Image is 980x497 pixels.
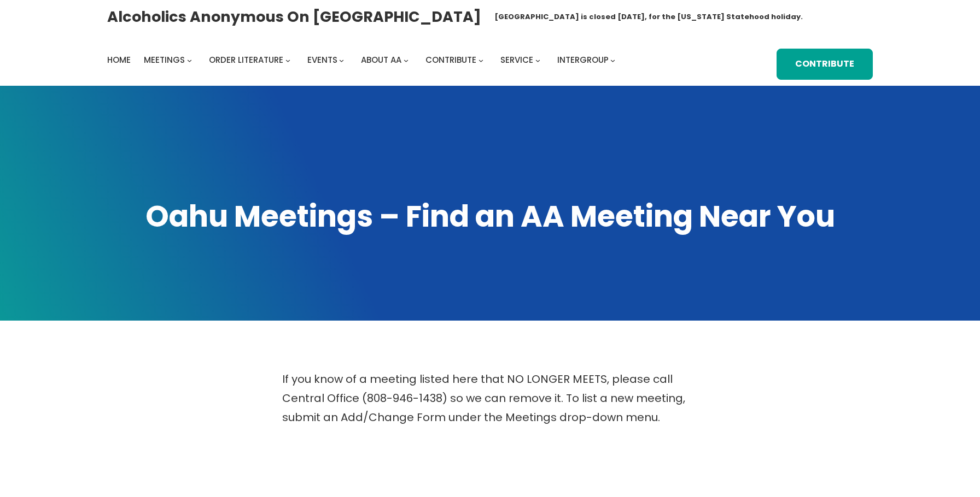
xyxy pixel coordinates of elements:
span: Home [107,54,131,66]
button: Order Literature submenu [285,58,290,63]
span: Meetings [144,54,185,66]
a: Events [307,52,337,68]
h1: Oahu Meetings – Find an AA Meeting Near You [107,197,873,236]
span: About AA [361,54,401,66]
a: Home [107,52,131,68]
a: Meetings [144,52,185,68]
a: About AA [361,52,401,68]
a: Service [500,52,533,68]
nav: Intergroup [107,52,619,68]
p: If you know of a meeting listed here that NO LONGER MEETS, please call Central Office (808-946-14... [282,370,698,427]
a: Alcoholics Anonymous on [GEOGRAPHIC_DATA] [107,4,481,29]
button: Intergroup submenu [610,58,615,63]
button: Service submenu [535,58,540,63]
button: Meetings submenu [187,58,192,63]
a: Contribute [777,49,873,80]
button: Events submenu [339,58,344,63]
a: Contribute [425,52,476,68]
span: Events [307,54,337,66]
a: Intergroup [557,52,609,68]
span: Order Literature [209,54,283,66]
h1: [GEOGRAPHIC_DATA] is closed [DATE], for the [US_STATE] Statehood holiday. [494,11,803,22]
button: Contribute submenu [479,58,483,63]
span: Intergroup [557,54,609,66]
span: Service [500,54,533,66]
button: About AA submenu [404,58,409,63]
span: Contribute [425,54,476,66]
